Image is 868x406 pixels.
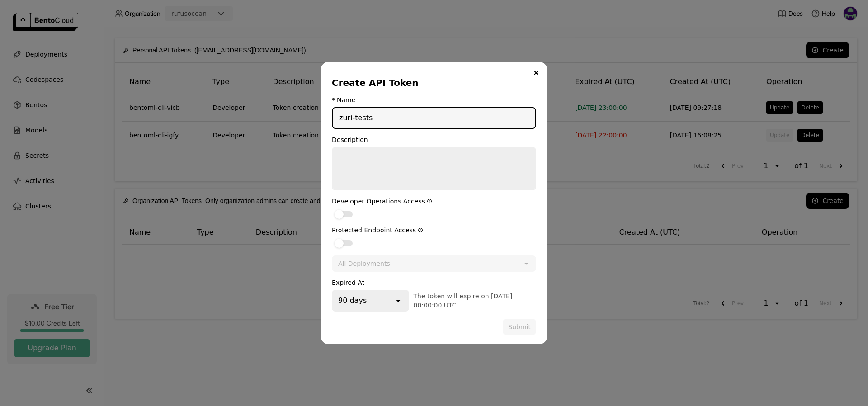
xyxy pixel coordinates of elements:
[338,259,390,268] div: All Deployments
[321,62,547,344] div: dialog
[332,198,536,205] div: Developer Operations Access
[523,260,530,267] svg: open
[394,296,403,305] svg: open
[332,227,536,234] div: Protected Endpoint Access
[332,136,536,143] div: Description
[414,293,513,309] span: The token will expire on [DATE] 00:00:00 UTC
[531,67,542,78] button: Close
[332,76,533,89] div: Create API Token
[391,259,392,268] input: Selected All Deployments.
[338,295,367,306] div: 90 days
[503,319,536,335] button: Submit
[332,279,536,286] div: Expired At
[337,96,355,104] div: Name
